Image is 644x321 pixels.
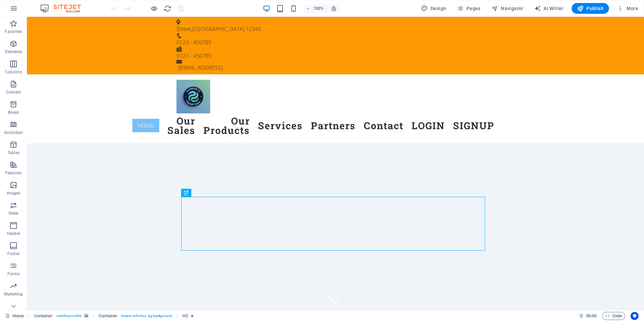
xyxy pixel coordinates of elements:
span: More [617,5,638,12]
span: AI Writer [534,5,563,12]
button: Publish [572,3,609,14]
button: Click here to leave preview mode and continue editing [150,4,158,12]
i: This element contains a background [84,314,88,318]
p: Favorites [5,29,22,34]
p: Footer [7,251,20,256]
div: Design (Ctrl+Alt+Y) [418,3,449,14]
span: : [591,313,592,318]
a: Click to cancel selection. Double-click to open Pages [5,312,24,320]
span: Design [421,5,446,12]
p: Images [7,190,21,196]
button: AI Writer [532,3,566,14]
p: Slider [8,211,19,216]
nav: breadcrumb [34,312,194,320]
button: Navigator [489,3,526,14]
span: Click to select. Double-click to edit [183,312,188,320]
p: Content [6,90,21,95]
p: Features [5,170,22,176]
p: Forms [7,271,20,277]
i: On resize automatically adjust zoom level to fit chosen device. [331,5,337,11]
p: Marketing [4,291,23,297]
span: Publish [577,5,604,12]
p: Header [7,231,20,236]
button: More [614,3,641,14]
span: Code [605,312,622,320]
i: Element contains an animation [191,314,194,318]
span: . header-info-box .bg-background [120,312,172,320]
i: Reload page [164,5,171,12]
p: Accordion [4,130,23,135]
p: Tables [7,150,20,155]
button: Usercentrics [631,312,639,320]
span: Pages [457,5,480,12]
p: Boxes [8,110,19,115]
p: Elements [5,49,22,55]
span: Click to select. Double-click to edit [99,312,118,320]
p: Columns [5,69,22,75]
span: Click to select. Double-click to edit [34,312,53,320]
span: Navigator [491,5,523,12]
img: Editor Logo [39,4,89,12]
span: 00 00 [586,312,597,320]
button: Pages [454,3,483,14]
h6: 100% [313,4,324,12]
h6: Session time [579,312,597,320]
button: Code [602,312,625,320]
button: reload [163,4,171,12]
span: . overflow-visible [55,312,82,320]
button: 100% [303,4,327,12]
button: Design [418,3,449,14]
